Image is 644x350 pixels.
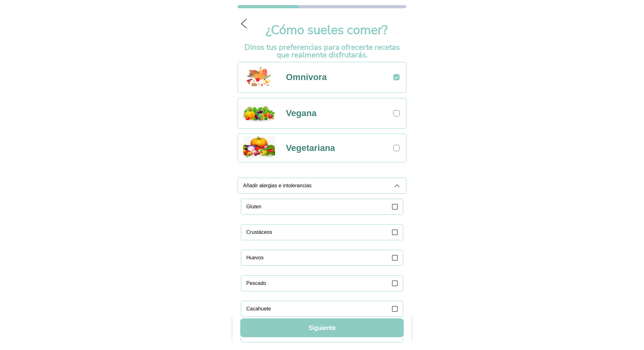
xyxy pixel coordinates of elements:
ion-label: Vegana [286,108,388,118]
img: uj5l96d5zs.svg [243,137,275,158]
img: ChevronLeft.svg [241,19,247,28]
img: 5yi21zjqnt.svg [243,101,275,125]
h1: ¿Cómo sueles comer? [238,22,406,38]
ion-label: Cacahuete [246,306,387,312]
ion-label: Crustáceos [246,229,387,235]
img: ldkqts65sk.svg [243,65,275,89]
ion-label: Omnivora [286,72,388,82]
button: Siguiente [240,318,404,337]
ion-label: Pescado [246,280,387,286]
ion-label: Añadir alergias e intolerancias [243,183,388,189]
h4: Dinos tus preferencias para ofrecerte recetas que realmente disfrutarás. [238,43,406,59]
ion-label: Huevos [246,255,387,261]
ion-label: Vegetariana [286,143,388,153]
ion-label: Gluten [246,204,387,210]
